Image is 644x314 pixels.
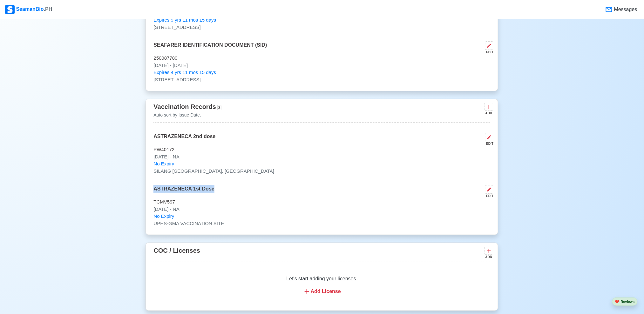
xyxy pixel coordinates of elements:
[153,213,174,220] span: No Expiry
[153,185,214,198] p: ASTRAZENECA 1st Dose
[153,206,490,213] p: [DATE] - NA
[153,112,221,118] p: Auto sort by Issue Date.
[44,6,52,12] span: .PH
[483,194,493,198] div: EDIT
[153,168,490,175] p: SILANG [GEOGRAPHIC_DATA], [GEOGRAPHIC_DATA]
[485,111,492,116] div: ADD
[483,50,493,55] div: EDIT
[161,275,483,283] p: Let's start adding your licenses.
[483,141,493,146] div: EDIT
[153,247,200,254] span: COC / Licenses
[153,153,490,161] p: [DATE] - NA
[153,133,215,146] p: ASTRAZENECA 2nd dose
[153,17,216,24] span: Expires 9 yrs 11 mos 15 days
[612,297,638,306] button: heartReviews
[5,5,52,14] div: SeamanBio
[615,300,620,304] span: heart
[153,160,174,168] span: No Expiry
[485,255,492,259] div: ADD
[613,6,637,13] span: Messages
[217,105,221,110] span: 2
[153,76,490,84] p: [STREET_ADDRESS]
[153,103,216,110] span: Vaccination Records
[153,24,490,31] p: [STREET_ADDRESS]
[153,198,490,206] p: TCMV597
[153,41,267,55] p: SEAFARER IDENTIFICATION DOCUMENT (SID)
[153,69,216,76] span: Expires 4 yrs 11 mos 15 days
[161,288,483,295] div: Add License
[153,146,490,153] p: PW40172
[153,220,490,227] p: UPHS-GMA VACCINATION SITE
[5,5,15,14] img: Logo
[153,55,490,62] p: 250087780
[153,62,490,69] p: [DATE] - [DATE]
